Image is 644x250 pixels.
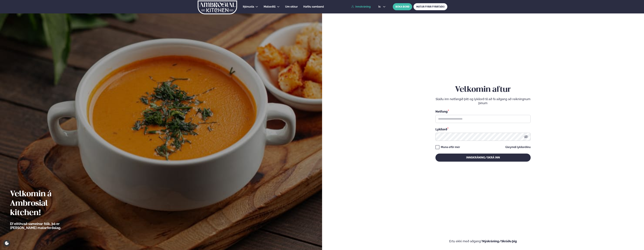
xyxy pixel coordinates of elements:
span: Um okkur [285,5,298,8]
a: Gleymdi lykilorðinu [505,146,531,149]
span: Hafðu samband [303,5,324,8]
p: Sláðu inn netfangið þitt og lykilorð til að fá aðgang að reikningnum þínum [435,97,531,105]
img: logo [197,1,237,14]
a: Hafðu samband [303,5,324,9]
span: Matseðill [264,5,276,8]
a: Nýskráning/Skráðu þig [482,239,517,243]
p: Ertu ekki með aðgang? [332,239,634,243]
a: Cookie settings [3,240,10,247]
a: Þjónusta [243,5,254,9]
a: Matseðill [264,5,276,9]
a: Um okkur [285,5,298,9]
p: Ef eitthvað sameinar fólk, þá er [PERSON_NAME] matarferðalag. [10,222,80,230]
a: MATUR FYRIR FYRIRTÆKI [413,3,447,10]
a: Innskráning [351,5,371,8]
span: is [378,5,382,8]
div: Netfang [435,109,531,114]
h2: Velkomin á Ambrosial kitchen! [10,190,80,218]
h2: Velkomin aftur [435,85,531,94]
div: Lykilorð [435,127,531,131]
span: Þjónusta [243,5,254,8]
button: is [376,5,388,8]
button: Innskráning/Skrá inn [435,154,531,162]
button: BÓKA BORÐ [393,3,412,10]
